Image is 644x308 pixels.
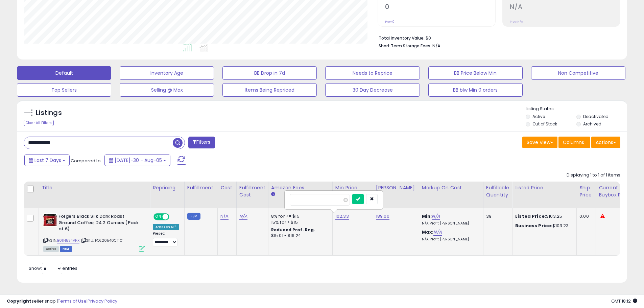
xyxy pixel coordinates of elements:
div: Repricing [153,184,182,191]
button: Items Being Repriced [222,83,317,97]
span: N/A [432,43,440,49]
b: Max: [422,229,434,235]
span: OFF [168,214,179,220]
a: N/A [432,213,440,220]
img: 51YdSPpUH9L._SL40_.jpg [43,213,57,227]
h2: N/A [510,3,620,12]
div: seller snap | | [7,298,117,305]
div: Min Price [335,184,370,191]
div: Amazon AI * [153,224,179,230]
button: BB blw Min 0 orders [428,83,523,97]
div: Fulfillment [187,184,215,191]
div: Preset: [153,231,179,246]
button: Filters [188,137,215,148]
button: [DATE]-30 - Aug-05 [104,155,170,166]
span: 2025-08-14 18:12 GMT [611,298,637,304]
p: Listing States: [526,106,627,112]
span: Compared to: [71,158,102,164]
button: Actions [591,137,620,148]
div: Current Buybox Price [599,184,634,198]
div: Displaying 1 to 1 of 1 items [567,172,620,179]
b: Listed Price: [515,213,546,219]
a: B01N534VFX [57,238,79,243]
div: 0.00 [579,213,591,219]
a: Terms of Use [58,298,87,304]
p: N/A Profit [PERSON_NAME] [422,221,478,226]
a: 189.00 [376,213,389,220]
span: Last 7 Days [34,157,61,164]
div: Title [42,184,147,191]
div: 15% for > $15 [271,219,327,226]
span: Columns [563,139,584,146]
b: Total Inventory Value: [379,35,425,41]
h2: 0 [385,3,495,12]
button: Top Sellers [17,83,111,97]
b: Min: [422,213,432,219]
h5: Listings [36,108,62,118]
b: Business Price: [515,222,552,229]
span: FBM [60,246,72,252]
button: BB Price Below Min [428,66,523,80]
button: Needs to Reprice [325,66,420,80]
div: $103.23 [515,223,571,229]
button: Selling @ Max [120,83,214,97]
p: N/A Profit [PERSON_NAME] [422,237,478,242]
button: Save View [522,137,557,148]
button: Last 7 Days [24,155,70,166]
div: Amazon Fees [271,184,330,191]
div: Ship Price [579,184,593,198]
div: 8% for <= $15 [271,213,327,219]
button: Non Competitive [531,66,625,80]
span: Show: entries [29,265,77,271]
span: [DATE]-30 - Aug-05 [115,157,162,164]
small: Prev: 0 [385,20,395,24]
a: Privacy Policy [88,298,117,304]
label: Deactivated [583,114,609,119]
span: | SKU: FOL20540CT 01 [80,238,123,243]
button: Columns [558,137,590,148]
div: ASIN: [43,213,145,251]
div: $103.25 [515,213,571,219]
label: Out of Stock [532,121,557,127]
div: $15.01 - $16.24 [271,233,327,239]
button: BB Drop in 7d [222,66,317,80]
b: Reduced Prof. Rng. [271,227,315,233]
a: N/A [239,213,247,220]
span: ON [154,214,163,220]
div: Fulfillable Quantity [486,184,509,198]
b: Folgers Black Silk Dark Roast Ground Coffee, 24.2 Ounces (Pack of 6) [58,213,141,234]
span: All listings currently available for purchase on Amazon [43,246,59,252]
button: 30 Day Decrease [325,83,420,97]
li: $0 [379,33,615,42]
a: 102.33 [335,213,349,220]
b: Short Term Storage Fees: [379,43,431,49]
a: N/A [433,229,442,236]
button: Inventory Age [120,66,214,80]
a: N/A [220,213,229,220]
strong: Copyright [7,298,31,304]
div: 39 [486,213,507,219]
div: Fulfillment Cost [239,184,265,198]
label: Active [532,114,545,119]
label: Archived [583,121,601,127]
button: Default [17,66,111,80]
div: [PERSON_NAME] [376,184,416,191]
div: Listed Price [515,184,574,191]
div: Clear All Filters [24,120,54,126]
small: FBM [187,213,200,220]
div: Markup on Cost [422,184,480,191]
div: Cost [220,184,234,191]
small: Amazon Fees. [271,191,275,197]
th: The percentage added to the cost of goods (COGS) that forms the calculator for Min & Max prices. [419,182,483,208]
small: Prev: N/A [510,20,523,24]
